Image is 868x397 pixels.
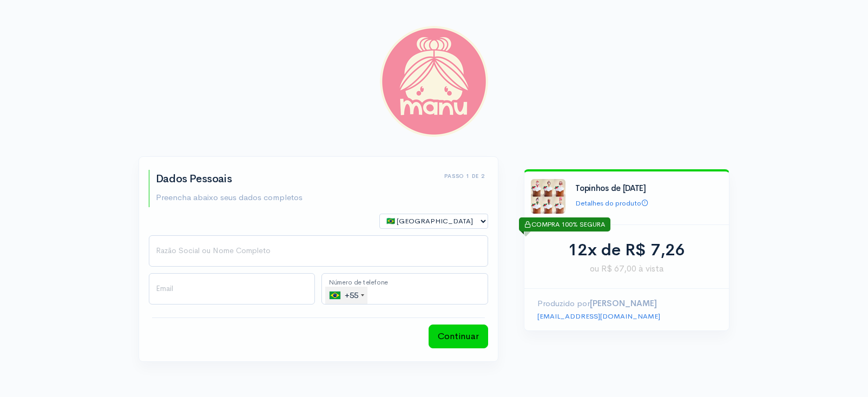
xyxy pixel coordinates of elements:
[149,273,315,305] input: Email
[325,287,367,304] div: Brazil (Brasil): +55
[519,217,610,231] div: COMPRA 100% SEGURA
[149,235,488,267] input: Nome Completo
[575,199,648,208] a: Detalhes do produto
[590,298,657,308] strong: [PERSON_NAME]
[429,325,488,348] button: Continuar
[537,297,716,310] p: Produzido por
[537,312,660,321] a: [EMAIL_ADDRESS][DOMAIN_NAME]
[537,262,716,275] span: ou R$ 67,00 à vista
[444,173,485,179] h6: Passo 1 de 2
[380,26,488,137] img: Manu Severo Cursos
[156,173,303,185] h2: Dados Pessoais
[537,238,716,262] div: 12x de R$ 7,26
[531,179,565,214] img: Capa%20link%20compra%20Topinhos%20Natal.jpg
[156,191,303,204] p: Preencha abaixo seus dados completos
[575,184,719,193] h4: Topinhos de [DATE]
[330,287,367,304] div: +55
